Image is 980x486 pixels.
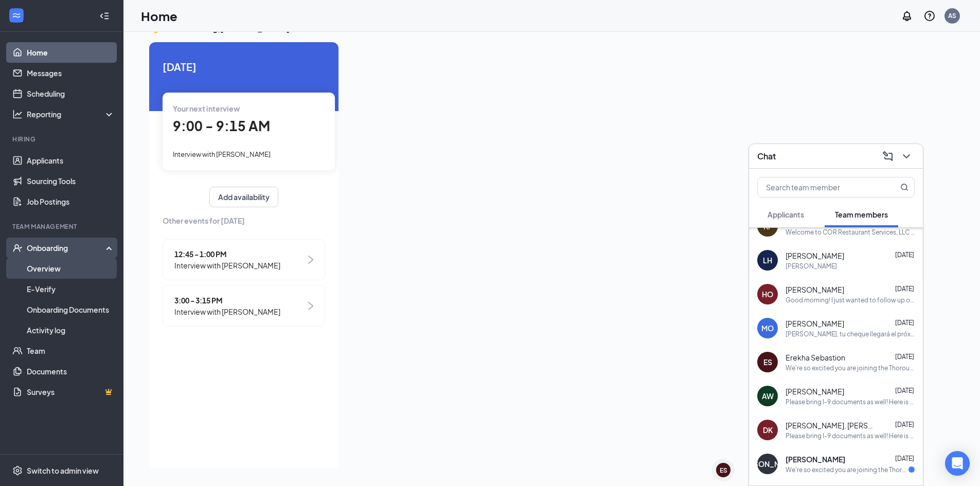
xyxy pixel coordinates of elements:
[758,177,880,197] input: Search team member
[163,215,325,226] span: Other events for [DATE]
[900,150,913,163] svg: ChevronDown
[720,466,727,475] div: ES
[174,260,280,271] span: Interview with [PERSON_NAME]
[786,228,915,237] div: Welcome to COR Restaurant Services, LLC ([DEMOGRAPHIC_DATA]-fil-A)! We're so excited to have you ...
[786,296,915,304] div: Good morning! I just wanted to follow up on my previous message regarding my shift for [DATE]. I ...
[738,459,797,469] div: [PERSON_NAME]
[768,210,804,219] span: Applicants
[786,398,915,406] div: Please bring I-9 documents as well! Here is the list of acceptable documents: [URL][DOMAIN_NAME]
[27,83,115,104] a: Scheduling
[12,109,23,119] svg: Analysis
[786,364,915,372] div: We're so excited you are joining the Thoroughbred Square [DEMOGRAPHIC_DATA]-fil-Ateam ! Do you kn...
[762,391,774,401] div: AW
[923,10,936,22] svg: QuestionInfo
[763,357,772,367] div: ES
[27,361,115,382] a: Documents
[898,148,915,165] button: ChevronDown
[27,243,106,253] div: Onboarding
[27,465,99,476] div: Switch to admin view
[786,420,878,430] span: [PERSON_NAME], [PERSON_NAME]
[786,352,845,363] span: Erekha Sebastion
[174,306,280,317] span: Interview with [PERSON_NAME]
[27,299,115,320] a: Onboarding Documents
[763,425,773,435] div: DK
[174,295,280,306] span: 3:00 - 3:15 PM
[901,10,913,22] svg: Notifications
[173,117,270,134] span: 9:00 - 9:15 AM
[27,171,115,191] a: Sourcing Tools
[786,386,844,397] span: [PERSON_NAME]
[786,262,837,271] div: [PERSON_NAME]
[27,63,115,83] a: Messages
[163,59,325,75] span: [DATE]
[786,431,915,440] div: Please bring I-9 documents as well! Here is the list of acceptable documents: [URL][DOMAIN_NAME]
[786,454,845,464] span: [PERSON_NAME]
[880,148,896,165] button: ComposeMessage
[945,451,970,476] div: Open Intercom Messenger
[12,465,23,476] svg: Settings
[27,191,115,212] a: Job Postings
[895,353,914,361] span: [DATE]
[12,243,23,253] svg: UserCheck
[174,248,280,260] span: 12:45 - 1:00 PM
[173,150,271,158] span: Interview with [PERSON_NAME]
[27,279,115,299] a: E-Verify
[882,150,894,163] svg: ComposeMessage
[786,465,908,474] div: We're so excited you are joining the Thoroughbred Square [DEMOGRAPHIC_DATA]-fil-Ateam ! Do you kn...
[209,187,278,207] button: Add availability
[763,255,772,265] div: LH
[27,258,115,279] a: Overview
[27,150,115,171] a: Applicants
[895,319,914,327] span: [DATE]
[173,104,240,113] span: Your next interview
[786,284,844,295] span: [PERSON_NAME]
[27,382,115,402] a: SurveysCrown
[895,387,914,394] span: [DATE]
[11,10,22,21] svg: WorkstreamLogo
[835,210,888,219] span: Team members
[786,318,844,329] span: [PERSON_NAME]
[786,250,844,261] span: [PERSON_NAME]
[895,285,914,293] span: [DATE]
[27,320,115,340] a: Activity log
[895,455,914,462] span: [DATE]
[895,421,914,428] span: [DATE]
[27,109,115,119] div: Reporting
[27,340,115,361] a: Team
[27,42,115,63] a: Home
[12,135,113,143] div: Hiring
[900,183,908,191] svg: MagnifyingGlass
[761,323,774,333] div: MO
[786,330,915,338] div: [PERSON_NAME], tu cheque llegará el próximo jueves. Por favor, devuelve también tu uniforme y zap...
[948,11,956,20] div: AS
[99,11,110,21] svg: Collapse
[762,289,773,299] div: HO
[141,7,177,25] h1: Home
[12,222,113,231] div: Team Management
[895,251,914,259] span: [DATE]
[757,151,776,162] h3: Chat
